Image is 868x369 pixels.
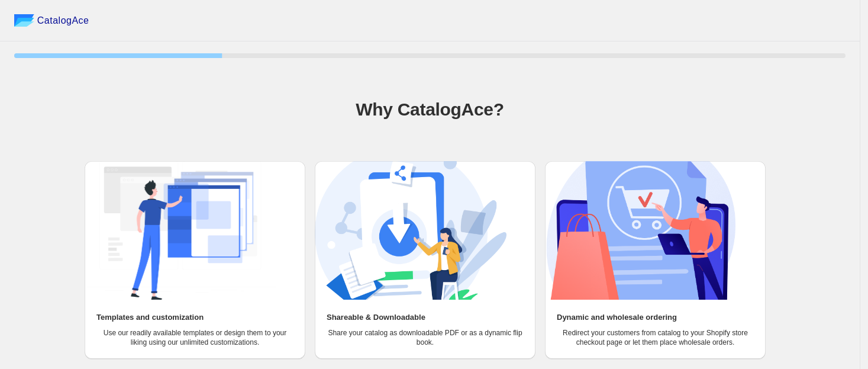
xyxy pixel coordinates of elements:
p: Share your catalog as downloadable PDF or as a dynamic flip book. [327,328,524,347]
img: Shareable & Downloadable [315,161,506,300]
img: catalog ace [14,14,34,27]
h2: Dynamic and wholesale ordering [557,312,677,323]
h1: Why CatalogAce? [14,98,846,121]
h2: Templates and customization [96,312,204,323]
p: Redirect your customers from catalog to your Shopify store checkout page or let them place wholes... [557,328,754,347]
h2: Shareable & Downloadable [327,312,425,323]
img: Templates and customization [85,161,276,300]
p: Use our readily available templates or design them to your liking using our unlimited customizati... [96,328,293,347]
span: CatalogAce [37,15,89,27]
img: Dynamic and wholesale ordering [545,161,737,300]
